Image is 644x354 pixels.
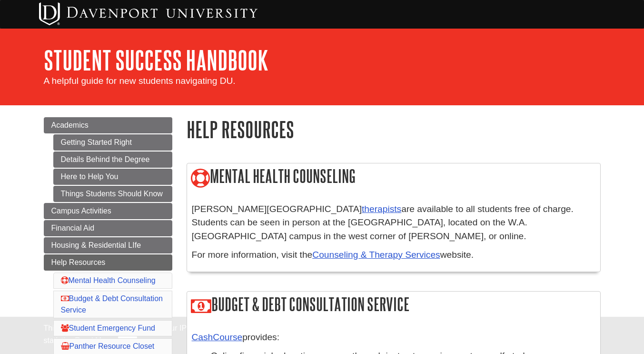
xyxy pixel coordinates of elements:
[61,324,155,332] a: Student Emergency Fund
[51,207,111,215] span: Campus Activities
[44,220,172,236] a: Financial Aid
[39,2,258,25] img: Davenport University
[53,152,172,168] a: Details Behind the Degree
[53,134,172,151] a: Getting Started Right
[44,76,236,86] span: A helpful guide for new students navigating DU.
[187,117,601,142] h1: Help Resources
[44,203,172,219] a: Campus Activities
[187,163,600,191] h2: Mental Health Counseling
[192,202,595,243] p: [PERSON_NAME][GEOGRAPHIC_DATA] are available to all students free of charge. Students can be seen...
[51,258,106,266] span: Help Resources
[187,292,600,319] h2: Budget & Debt Consultation Service
[44,254,172,271] a: Help Resources
[51,224,95,232] span: Financial Aid
[51,241,141,249] span: Housing & Residential LIfe
[44,45,268,75] a: Student Success Handbook
[192,248,595,262] p: For more information, visit the website.
[51,121,89,129] span: Academics
[44,237,172,253] a: Housing & Residential LIfe
[192,331,595,344] p: provides:
[312,250,440,260] a: Counseling & Therapy Services
[53,186,172,202] a: Things Students Should Know
[192,332,243,342] a: CashCourse
[362,204,401,214] a: therapists
[44,117,172,133] a: Academics
[61,276,156,284] a: Mental Health Counseling
[61,294,163,314] a: Budget & Debt Consultation Service
[53,169,172,185] a: Here to Help You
